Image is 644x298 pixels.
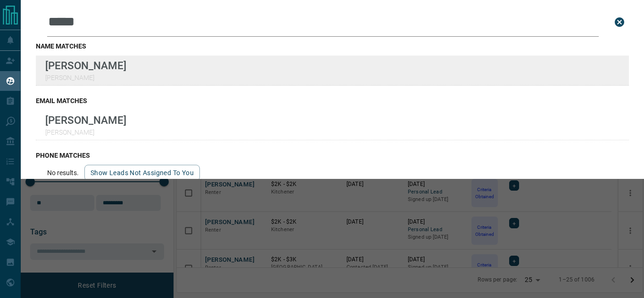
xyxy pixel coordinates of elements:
p: [PERSON_NAME] [45,74,126,81]
p: [PERSON_NAME] [45,59,126,72]
h3: email matches [36,97,629,105]
p: No results. [47,169,79,177]
button: show leads not assigned to you [84,165,200,181]
h3: phone matches [36,152,629,159]
p: [PERSON_NAME] [45,114,126,126]
h3: name matches [36,42,629,50]
button: close search bar [610,13,629,32]
p: [PERSON_NAME] [45,129,126,136]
